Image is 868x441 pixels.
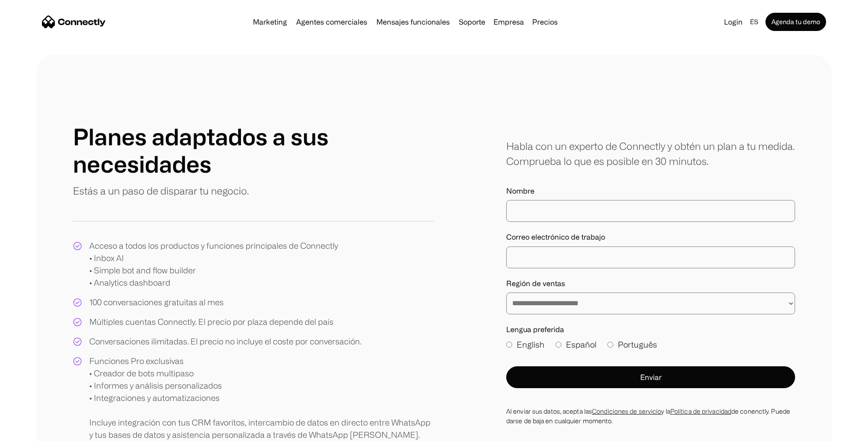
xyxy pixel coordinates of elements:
[765,13,826,31] a: Agenda tu demo
[506,325,795,334] label: Lengua preferida
[42,15,106,29] a: home
[89,316,334,328] div: Múltiples cuentas Connectly. El precio por plaza depende del país
[506,338,544,351] label: English
[506,342,512,348] input: English
[607,342,613,348] input: Português
[720,15,746,28] a: Login
[73,123,434,178] h1: Planes adaptados a sus necesidades
[506,187,795,195] label: Nombre
[373,18,453,26] a: Mensajes funcionales
[506,233,795,241] label: Correo electrónico de trabajo
[555,342,561,348] input: Español
[9,424,55,438] aside: Language selected: Español
[73,183,249,198] p: Estás a un paso de disparar tu negocio.
[89,335,361,348] div: Conversaciones ilimitadas. El precio no incluye el coste por conversación.
[506,138,795,169] div: Habla con un experto de Connectly y obtén un plan a tu medida. Comprueba lo que es posible en 30 ...
[670,408,731,415] a: Política de privacidad
[18,425,55,438] ul: Language list
[746,15,764,28] div: es
[293,18,371,26] a: Agentes comerciales
[89,240,338,289] div: Acceso a todos los productos y funciones principales de Connectly • Inbox AI • Simple bot and flo...
[491,15,527,28] div: Empresa
[455,18,489,26] a: Soporte
[506,366,795,388] button: Enviar
[592,408,661,415] a: Condiciones de servicio
[89,296,224,308] div: 100 conversaciones gratuitas al mes
[607,338,657,351] label: Português
[89,355,434,441] div: Funciones Pro exclusivas • Creador de bots multipaso • Informes y análisis personalizados • Integ...
[493,15,524,28] div: Empresa
[506,406,795,426] div: Al enviar sus datos, acepta las y la de conenctly. Puede darse de baja en cualquier momento.
[529,18,561,26] a: Precios
[555,338,596,351] label: Español
[506,279,795,288] label: Región de ventas
[750,15,758,28] div: es
[249,18,291,26] a: Marketing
